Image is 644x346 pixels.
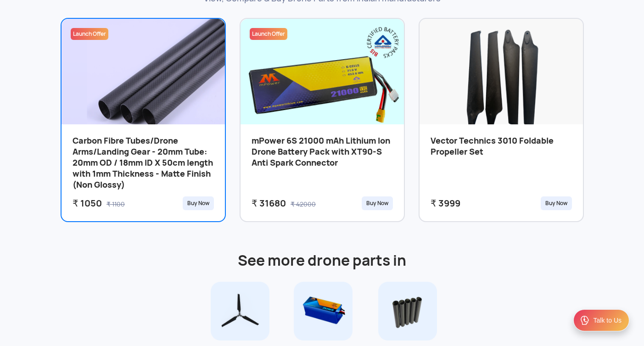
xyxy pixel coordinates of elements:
img: Parts Image [241,19,404,134]
div: Buy Now [362,196,393,210]
h3: Vector Technics 3010 Foldable Propeller Set [431,135,572,193]
div: ₹ 1100 [106,199,125,209]
div: ₹ 1050 [73,198,102,209]
img: Lithium Battery [294,282,353,340]
div: ₹ 31680 [252,198,286,209]
img: Parts Image [45,7,241,145]
h3: mPower 6S 21000 mAh Lithium Ion Drone Battery Pack with XT90-S Anti Spark Connector [252,135,393,193]
div: Buy Now [541,196,572,210]
img: Propeller [211,282,269,340]
h3: See more drone parts in [61,253,584,268]
img: Carbon Fibre Tube [378,282,437,340]
div: Buy Now [183,196,214,210]
a: Launch OfferParts ImagemPower 6S 21000 mAh Lithium Ion Drone Battery Pack with XT90-S Anti Spark ... [240,18,405,222]
a: Parts ImageVector Technics 3010 Foldable Propeller Set₹ 3999Buy Now [419,18,584,222]
div: Talk to Us [594,316,622,325]
div: ₹ 42000 [291,199,316,209]
img: ic_Support.svg [579,315,590,326]
a: Launch OfferParts ImageCarbon Fibre Tubes/Drone Arms/Landing Gear - 20mm Tube: 20mm OD / 18mm ID ... [61,18,226,222]
img: Parts Image [420,19,583,134]
span: Launch Offer [252,30,285,38]
div: ₹ 3999 [431,198,460,209]
h3: Carbon Fibre Tubes/Drone Arms/Landing Gear - 20mm Tube: 20mm OD / 18mm ID X 50cm length with 1mm ... [73,135,214,193]
span: Launch Offer [73,30,106,38]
